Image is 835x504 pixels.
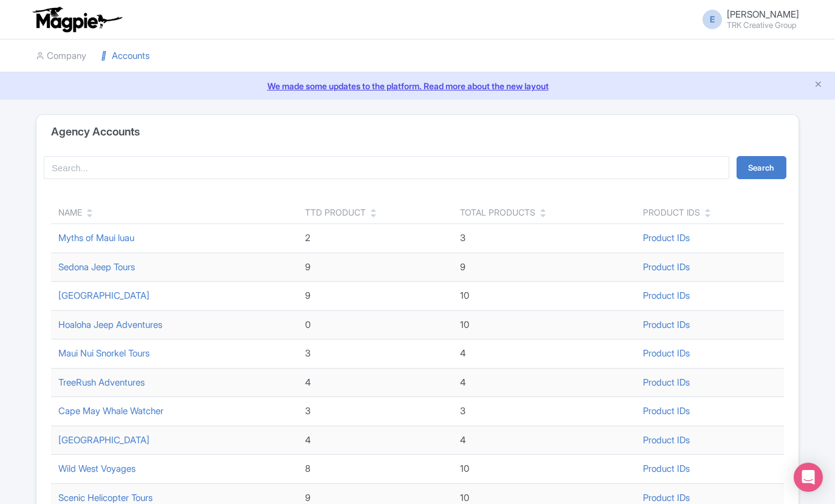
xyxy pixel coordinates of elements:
[695,10,799,29] a: E [PERSON_NAME] TRK Creative Group
[101,39,149,73] a: Accounts
[727,21,799,29] small: TRK Creative Group
[643,206,700,219] div: Product IDs
[453,455,636,484] td: 10
[453,224,636,253] td: 3
[36,39,86,73] a: Company
[298,224,453,253] td: 2
[298,397,453,426] td: 3
[643,405,690,417] a: Product IDs
[453,310,636,339] td: 10
[298,339,453,369] td: 3
[643,463,690,474] a: Product IDs
[453,282,636,311] td: 10
[298,368,453,397] td: 4
[298,310,453,339] td: 0
[453,253,636,282] td: 9
[727,9,799,20] span: [PERSON_NAME]
[298,426,453,455] td: 4
[643,319,690,330] a: Product IDs
[453,397,636,426] td: 3
[453,368,636,397] td: 4
[30,6,124,33] img: logo-ab69f6fb50320c5b225c76a69d11143b.png
[58,319,162,330] a: Hoaloha Jeep Adventures
[58,492,153,503] a: Scenic Helicopter Tours
[58,290,149,301] a: [GEOGRAPHIC_DATA]
[453,339,636,369] td: 4
[58,261,135,273] a: Sedona Jeep Tours
[703,10,722,29] span: E
[298,455,453,484] td: 8
[58,405,163,417] a: Cape May Whale Watcher
[794,463,823,492] div: Open Intercom Messenger
[460,206,535,219] div: Total Products
[643,232,690,243] a: Product IDs
[643,261,690,273] a: Product IDs
[7,80,828,92] a: We made some updates to the platform. Read more about the new layout
[44,156,729,179] input: Search...
[305,206,366,219] div: TTD Product
[51,126,140,138] h4: Agency Accounts
[643,492,690,503] a: Product IDs
[643,376,690,388] a: Product IDs
[58,232,134,243] a: Myths of Maui luau
[58,434,149,446] a: [GEOGRAPHIC_DATA]
[643,434,690,446] a: Product IDs
[643,347,690,359] a: Product IDs
[58,376,145,388] a: TreeRush Adventures
[298,282,453,311] td: 9
[298,253,453,282] td: 9
[58,206,82,219] div: Name
[737,156,786,179] button: Search
[814,78,823,92] button: Close announcement
[643,290,690,301] a: Product IDs
[58,347,149,359] a: Maui Nui Snorkel Tours
[58,463,136,474] a: Wild West Voyages
[453,426,636,455] td: 4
